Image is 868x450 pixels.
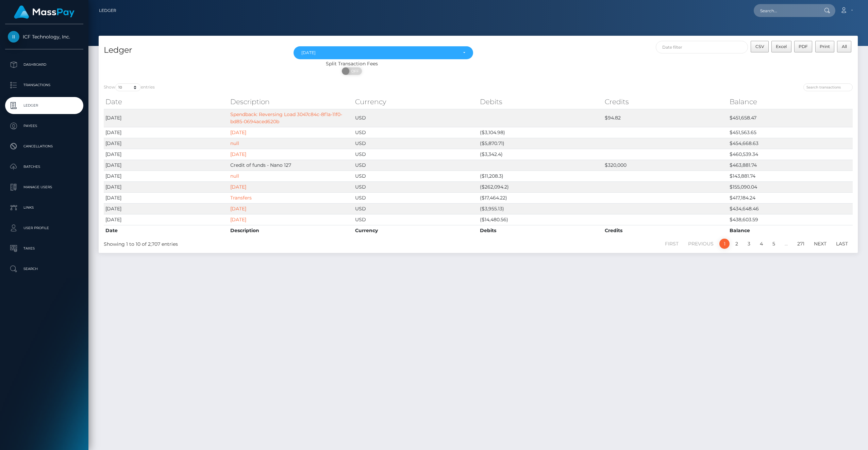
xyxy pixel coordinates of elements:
[5,199,83,216] a: Links
[229,95,353,109] th: Description
[353,160,478,171] td: USD
[815,41,835,52] button: Print
[8,162,81,172] p: Batches
[478,95,603,109] th: Debits
[5,179,83,196] a: Manage Users
[794,239,808,249] a: 271
[837,41,851,52] button: All
[104,203,229,214] td: [DATE]
[728,214,853,225] td: $438,603.59
[104,95,229,109] th: Date
[229,225,353,236] th: Description
[353,109,478,127] td: USD
[104,181,229,192] td: [DATE]
[603,225,728,236] th: Credits
[353,138,478,149] td: USD
[728,203,853,214] td: $434,648.46
[8,80,81,90] p: Transactions
[719,239,730,249] a: 1
[8,182,81,192] p: Manage Users
[5,117,83,134] a: Payees
[5,260,83,277] a: Search
[5,240,83,257] a: Taxes
[744,239,754,249] a: 3
[728,160,853,171] td: $463,881.74
[832,239,852,249] a: Last
[104,83,155,91] label: Show entries
[14,5,74,19] img: MassPay Logo
[842,44,847,49] span: All
[353,203,478,214] td: USD
[5,97,83,114] a: Ledger
[104,238,410,248] div: Showing 1 to 10 of 2,707 entries
[353,127,478,138] td: USD
[230,184,246,190] a: [DATE]
[756,239,767,249] a: 4
[769,239,779,249] a: 5
[751,41,769,52] button: CSV
[5,34,83,40] span: ICF Technology, Inc.
[230,195,252,201] a: Transfers
[353,214,478,225] td: USD
[99,3,116,18] a: Ledger
[301,50,457,55] div: [DATE]
[728,149,853,160] td: $460,539.34
[294,46,473,59] button: Sep 2025
[8,100,81,111] p: Ledger
[5,220,83,237] a: User Profile
[771,41,791,52] button: Excel
[104,225,229,236] th: Date
[5,158,83,175] a: Batches
[346,67,363,75] span: OFF
[478,192,603,203] td: ($17,464.22)
[799,44,808,49] span: PDF
[728,225,853,236] th: Balance
[728,138,853,149] td: $454,668.63
[478,149,603,160] td: ($3,342.4)
[803,83,853,91] input: Search transactions
[104,214,229,225] td: [DATE]
[478,203,603,214] td: ($3,955.13)
[8,243,81,254] p: Taxes
[353,95,478,109] th: Currency
[229,160,353,171] td: Credit of funds - Nano 127
[99,60,605,67] div: Split Transaction Fees
[104,44,283,56] h4: Ledger
[728,171,853,181] td: $143,881.74
[728,192,853,203] td: $417,184.24
[8,60,81,70] p: Dashboard
[104,149,229,160] td: [DATE]
[755,44,764,49] span: CSV
[820,44,830,49] span: Print
[728,95,853,109] th: Balance
[732,239,742,249] a: 2
[478,138,603,149] td: ($5,870.71)
[5,138,83,155] a: Cancellations
[104,138,229,149] td: [DATE]
[230,206,246,212] a: [DATE]
[603,95,728,109] th: Credits
[8,264,81,274] p: Search
[353,192,478,203] td: USD
[353,171,478,181] td: USD
[728,127,853,138] td: $451,563.65
[8,121,81,131] p: Payees
[656,41,748,53] input: Date filter
[5,77,83,94] a: Transactions
[353,149,478,160] td: USD
[8,31,19,43] img: ICF Technology, Inc.
[478,171,603,181] td: ($11,208.3)
[230,173,239,179] a: null
[728,109,853,127] td: $451,658.47
[478,214,603,225] td: ($14,480.56)
[230,111,342,125] a: Spendback: Reversing Load 3047c84c-8f1a-11f0-bd85-0694aced620b
[104,160,229,171] td: [DATE]
[8,141,81,151] p: Cancellations
[776,44,787,49] span: Excel
[104,192,229,203] td: [DATE]
[478,181,603,192] td: ($262,094.2)
[8,203,81,213] p: Links
[104,109,229,127] td: [DATE]
[794,41,813,52] button: PDF
[230,140,239,146] a: null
